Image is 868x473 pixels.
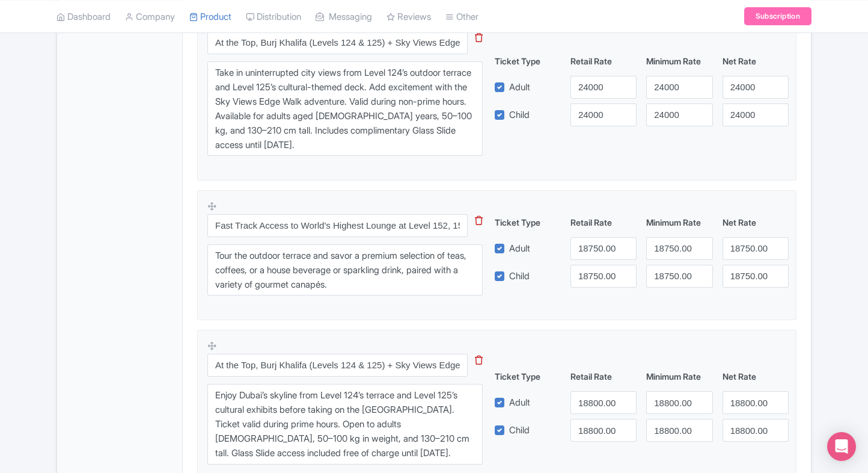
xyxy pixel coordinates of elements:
div: Retail Rate [566,370,641,383]
div: Ticket Type [490,55,566,67]
div: Retail Rate [566,216,641,229]
div: Ticket Type [490,216,566,229]
input: 0.0 [570,265,637,288]
div: Minimum Rate [641,216,717,229]
input: 0.0 [570,391,637,414]
label: Child [509,108,530,122]
label: Adult [509,396,530,410]
input: 0.0 [646,265,712,288]
div: Net Rate [718,370,793,383]
div: Retail Rate [566,55,641,67]
label: Child [509,270,530,283]
textarea: Enjoy Dubai’s skyline from Level 124’s terrace and Level 125’s cultural exhibits before taking on... [207,384,483,465]
textarea: Tour the outdoor terrace and savor a premium selection of teas, coffees, or a house beverage or s... [207,244,483,296]
label: Adult [509,242,530,256]
a: Subscription [744,7,811,25]
input: 0.0 [723,76,789,99]
div: Net Rate [718,216,793,229]
input: 0.0 [646,419,712,442]
div: Open Intercom Messenger [827,432,856,461]
input: 0.0 [646,76,712,99]
input: 0.0 [570,419,637,442]
div: Minimum Rate [641,55,717,67]
label: Child [509,424,530,437]
input: 0.0 [646,104,712,126]
input: 0.0 [723,104,789,126]
label: Adult [509,81,530,94]
input: 0.0 [570,104,637,126]
input: 0.0 [723,391,789,414]
input: Option Name [207,354,468,377]
input: 0.0 [646,237,712,260]
input: Option Name [207,214,468,237]
textarea: Take in uninterrupted city views from Level 124’s outdoor terrace and Level 125’s cultural-themed... [207,61,483,156]
input: 0.0 [723,265,789,288]
input: Option Name [207,31,468,54]
input: 0.0 [723,419,789,442]
input: 0.0 [570,76,637,99]
input: 0.0 [723,237,789,260]
div: Ticket Type [490,370,566,383]
input: 0.0 [646,391,712,414]
input: 0.0 [570,237,637,260]
div: Minimum Rate [641,370,717,383]
div: Net Rate [718,55,793,67]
